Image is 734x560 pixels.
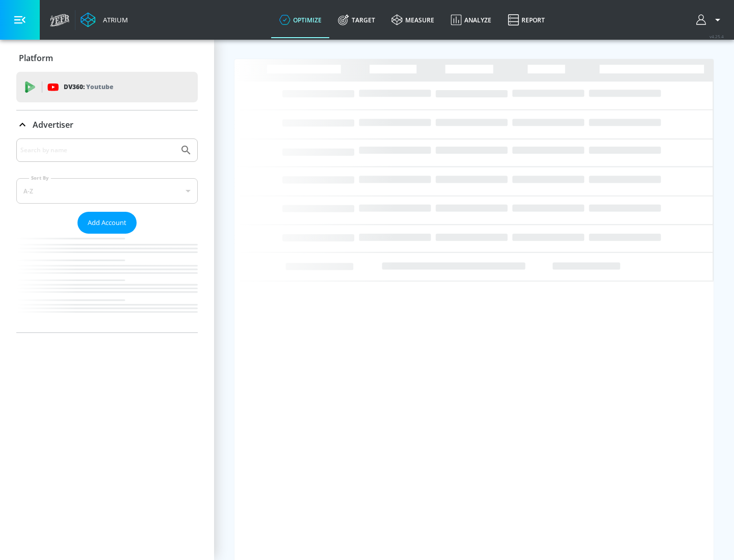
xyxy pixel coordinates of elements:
[64,81,113,93] p: DV360:
[19,52,53,64] p: Platform
[86,81,113,92] p: Youtube
[383,2,442,38] a: measure
[442,2,500,38] a: Analyze
[271,2,330,38] a: optimize
[16,72,198,102] div: DV360: Youtube
[88,217,126,229] span: Add Account
[99,15,128,24] div: Atrium
[29,175,51,181] label: Sort By
[500,2,553,38] a: Report
[81,12,128,27] a: Atrium
[16,110,198,139] div: Advertiser
[16,138,198,332] div: Advertiser
[16,44,198,72] div: Platform
[330,2,383,38] a: Target
[16,234,198,332] nav: list of Advertiser
[20,144,175,157] input: Search by name
[33,119,73,130] p: Advertiser
[16,178,198,204] div: A-Z
[710,34,724,39] span: v 4.25.4
[77,212,137,234] button: Add Account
